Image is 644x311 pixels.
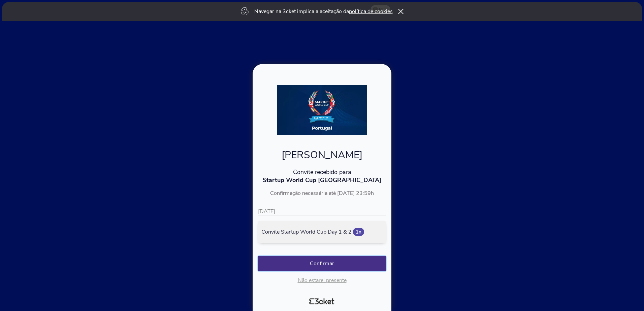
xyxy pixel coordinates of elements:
[258,148,386,162] p: [PERSON_NAME]
[261,228,352,236] span: Convite Startup World Cup Day 1 & 2
[258,168,386,176] p: Convite recebido para
[270,189,374,197] span: Confirmação necessária até [DATE] 23:59h
[258,208,386,215] p: [DATE]
[258,176,386,184] p: Startup World Cup [GEOGRAPHIC_DATA]
[258,277,386,284] p: Não estarei presente
[353,228,364,236] span: 1x
[349,8,393,15] a: política de cookies
[254,8,393,15] p: Navegar na 3cket implica a aceitação da
[277,85,367,135] img: 6b237789852548a296b59f189809f19e.webp
[258,256,386,271] button: Confirmar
